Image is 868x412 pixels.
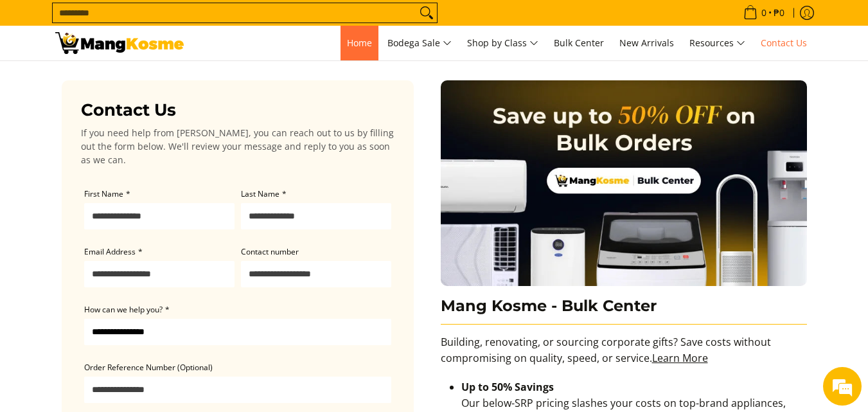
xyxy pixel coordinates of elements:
span: We're online! [75,124,177,254]
span: 0 [759,8,768,17]
a: Resources [683,26,752,60]
a: Bodega Sale [381,26,458,60]
a: Bulk Center [547,26,610,60]
span: Last Name [241,188,279,199]
nav: Main Menu [197,26,813,60]
div: Minimize live chat window [211,6,242,37]
span: ₱0 [772,8,786,17]
span: • [740,6,788,20]
h3: Mang Kosme - Bulk Center [441,296,807,325]
a: Contact Us [754,26,813,60]
textarea: Type your message and hit 'Enter' [6,275,245,320]
a: New Arrivals [613,26,680,60]
strong: Up to 50% Savings [461,380,554,394]
span: Contact number [241,246,299,257]
span: Shop by Class [467,35,538,51]
h3: Contact Us [81,100,394,121]
div: Chat with us now [67,72,216,89]
span: Resources [689,35,745,51]
span: How can we help you? [84,304,163,315]
span: New Arrivals [619,37,674,49]
a: Home [341,26,378,60]
span: Home [347,37,372,49]
a: Learn More [652,351,708,365]
span: Contact Us [761,37,807,49]
p: Building, renovating, or sourcing corporate gifts? Save costs without compromising on quality, sp... [441,334,807,379]
a: Shop by Class [461,26,545,60]
span: Email Address [84,246,136,257]
span: First Name [84,188,123,199]
button: Search [416,3,437,22]
p: If you need help from [PERSON_NAME], you can reach out to us by filling out the form below. We'll... [81,126,394,166]
img: Contact Us Today! l Mang Kosme - Home Appliance Warehouse Sale [55,32,184,54]
span: Bulk Center [554,37,604,49]
span: Order Reference Number (Optional) [84,362,213,373]
span: Bodega Sale [387,35,452,51]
